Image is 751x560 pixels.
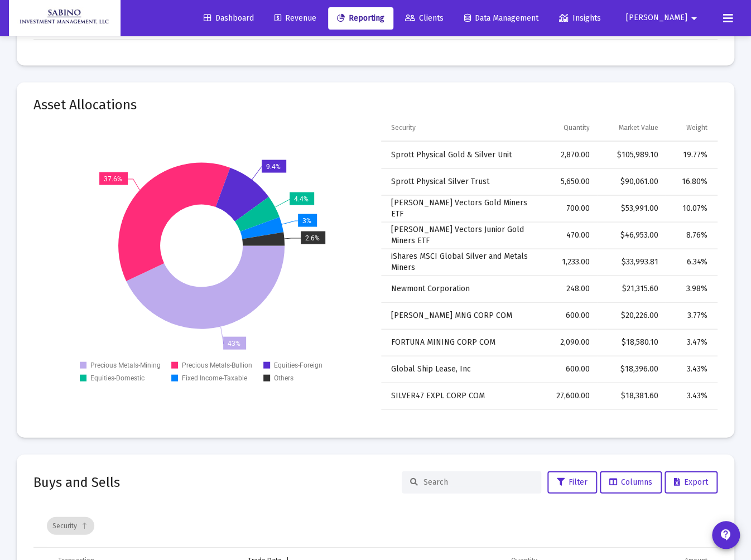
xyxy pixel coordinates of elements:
td: $105,989.10 [597,141,666,168]
div: 3.43% [673,363,707,374]
mat-icon: contact_support [719,528,733,542]
td: 600.00 [542,355,598,382]
div: 3.98% [673,283,707,294]
div: 8.76% [673,229,707,240]
div: 16.80% [673,176,707,187]
td: $18,381.60 [597,382,666,409]
span: Clients [405,13,444,23]
td: 5,650.00 [542,168,598,195]
td: [PERSON_NAME] MNG CORP COM [381,302,542,329]
button: [PERSON_NAME] [613,7,714,29]
td: Sprott Physical Silver Trust [381,168,542,195]
div: 3.77% [673,310,707,321]
text: Others [274,374,293,382]
button: Filter [547,471,597,493]
td: $53,991.00 [597,195,666,221]
text: Fixed Income-Taxable [182,374,247,382]
text: Precious Metals-Mining [90,361,161,369]
text: 37.6% [104,175,122,182]
a: Clients [396,7,452,30]
h2: Buys and Sells [33,473,120,491]
td: 248.00 [542,275,598,302]
button: Export [665,471,718,493]
td: Newmont Corporation [381,275,542,302]
a: Reporting [328,7,393,30]
a: Dashboard [195,7,263,30]
td: $46,953.00 [597,221,666,248]
div: Quantity [563,123,589,132]
td: 600.00 [542,302,598,329]
div: 10.07% [673,202,707,214]
span: Filter [557,477,588,486]
td: 1,233.00 [542,248,598,275]
span: Export [674,477,708,486]
td: 2,870.00 [542,141,598,168]
div: Market Value [618,123,658,132]
td: Column Security [381,114,542,141]
img: Dashboard [17,7,112,30]
td: Global Ship Lease, Inc [381,355,542,382]
td: SILVER47 EXPL CORP COM [381,382,542,409]
button: Columns [600,471,662,493]
div: 6.34% [673,256,707,267]
text: Equities-Foreign [274,361,322,369]
td: $18,580.10 [597,329,666,355]
div: Data grid [381,114,718,409]
td: $20,226.00 [597,302,666,329]
div: Security [47,516,94,534]
td: Sprott Physical Gold & Silver Unit [381,141,542,168]
td: 700.00 [542,195,598,221]
div: Data grid toolbar [47,504,710,547]
td: iShares MSCI Global Silver and Metals Miners [381,248,542,275]
span: Reporting [337,13,384,23]
text: 4.4% [294,195,309,202]
div: 19.77% [673,149,707,160]
mat-icon: arrow_drop_down [687,7,701,30]
td: [PERSON_NAME] Vectors Gold Miners ETF [381,195,542,221]
span: Data Management [464,13,538,23]
text: 2.6% [305,234,320,242]
input: Search [423,477,533,486]
td: 470.00 [542,221,598,248]
span: Dashboard [204,13,254,23]
td: $18,396.00 [597,355,666,382]
text: 3% [302,216,311,224]
mat-card-title: Asset Allocations [33,99,137,110]
td: Column Quantity [542,114,598,141]
td: 2,090.00 [542,329,598,355]
td: [PERSON_NAME] Vectors Junior Gold Miners ETF [381,221,542,248]
text: 43% [228,339,240,347]
span: Columns [609,477,652,486]
td: Column Market Value [597,114,666,141]
td: Column Weight [666,114,718,141]
td: $33,993.81 [597,248,666,275]
span: Insights [559,13,601,23]
td: $90,061.00 [597,168,666,195]
span: [PERSON_NAME] [626,13,687,23]
td: FORTUNA MINING CORP COM [381,329,542,355]
text: Precious Metals-Bullion [182,361,252,369]
div: Weight [686,123,707,132]
a: Revenue [266,7,325,30]
text: 9.4% [266,162,281,170]
a: Data Management [455,7,547,30]
a: Insights [550,7,610,30]
text: Equities-Domestic [90,374,145,382]
div: 3.47% [673,336,707,347]
td: 27,600.00 [542,382,598,409]
div: 3.43% [673,390,707,401]
td: $21,315.60 [597,275,666,302]
span: Revenue [275,13,316,23]
div: Security [391,123,416,132]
